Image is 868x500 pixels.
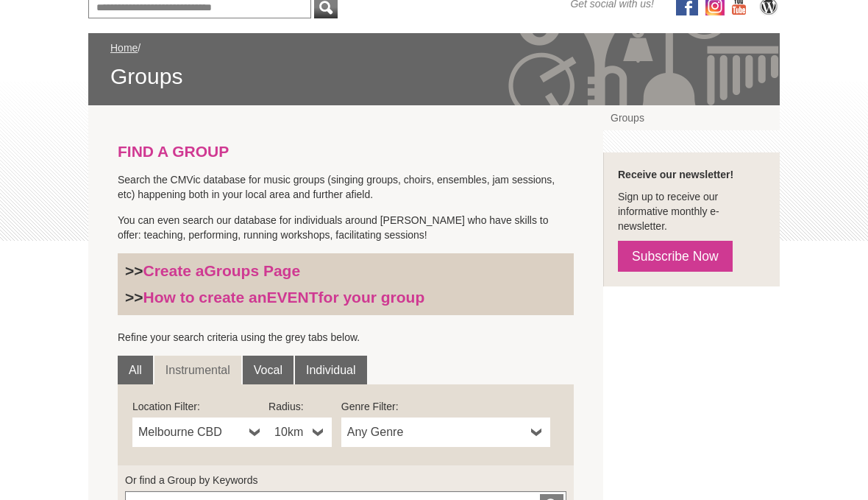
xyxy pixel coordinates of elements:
[110,63,758,91] span: Groups
[204,262,300,279] strong: Groups Page
[125,473,566,487] label: Or find a Group by Keywords
[132,418,268,447] a: Melbourne CBD
[341,418,550,447] a: Any Genre
[125,288,566,307] h3: >>
[110,42,138,54] a: Home
[603,105,780,130] a: Groups
[618,189,765,233] p: Sign up to receive our informative monthly e-newsletter.
[243,356,294,385] a: Vocal
[132,399,268,414] label: Location Filter:
[118,356,153,385] a: All
[295,356,367,385] a: Individual
[138,423,243,441] span: Melbourne CBD
[618,241,733,272] a: Subscribe Now
[267,289,319,306] strong: EVENT
[274,423,307,441] span: 10km
[268,399,332,414] label: Radius:
[143,262,301,279] a: Create aGroups Page
[118,143,229,160] strong: FIND A GROUP
[618,169,733,180] strong: Receive our newsletter!
[341,399,550,414] label: Genre Filter:
[154,356,241,385] a: Instrumental
[118,330,574,345] p: Refine your search criteria using the grey tabs below.
[118,172,574,202] p: Search the CMVic database for music groups (singing groups, choirs, ensembles, jam sessions, etc)...
[110,41,758,91] div: /
[125,261,566,281] h3: >>
[347,423,525,441] span: Any Genre
[268,418,332,447] a: 10km
[143,289,425,306] a: How to create anEVENTfor your group
[118,213,574,242] p: You can even search our database for individuals around [PERSON_NAME] who have skills to offer: t...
